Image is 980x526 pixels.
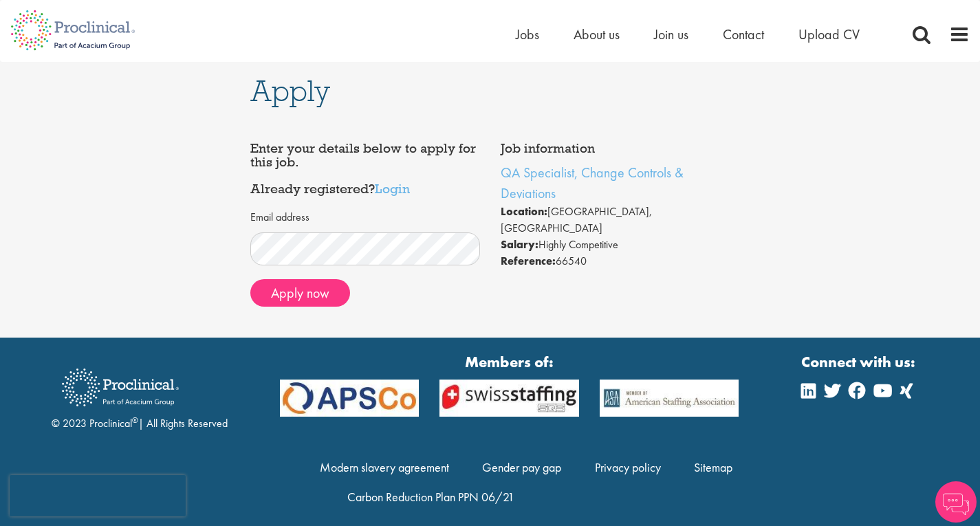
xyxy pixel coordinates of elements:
[501,204,730,237] li: [GEOGRAPHIC_DATA], [GEOGRAPHIC_DATA]
[429,380,589,417] img: APSCo
[935,481,977,523] img: Chatbot
[501,142,730,155] h4: Job information
[320,459,449,475] a: Modern slavery agreement
[501,237,538,252] strong: Salary:
[501,237,730,253] li: Highly Competitive
[501,254,556,268] strong: Reference:
[501,253,730,270] li: 66540
[589,380,749,417] img: APSCo
[516,25,539,43] a: Jobs
[250,72,330,109] span: Apply
[574,25,620,43] a: About us
[501,204,547,219] strong: Location:
[250,279,350,307] button: Apply now
[694,459,732,475] a: Sitemap
[654,25,688,43] a: Join us
[347,489,514,505] a: Carbon Reduction Plan PPN 06/21
[595,459,661,475] a: Privacy policy
[798,25,860,43] a: Upload CV
[482,459,561,475] a: Gender pay gap
[10,475,186,516] iframe: reCAPTCHA
[250,210,309,226] label: Email address
[132,415,138,426] sup: ®
[52,358,228,432] div: © 2023 Proclinical | All Rights Reserved
[723,25,764,43] a: Contact
[280,351,739,373] strong: Members of:
[801,351,918,373] strong: Connect with us:
[501,164,684,202] a: QA Specialist, Change Controls & Deviations
[250,142,480,196] h4: Enter your details below to apply for this job. Already registered?
[270,380,429,417] img: APSCo
[375,180,410,197] a: Login
[52,359,189,416] img: Proclinical Recruitment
